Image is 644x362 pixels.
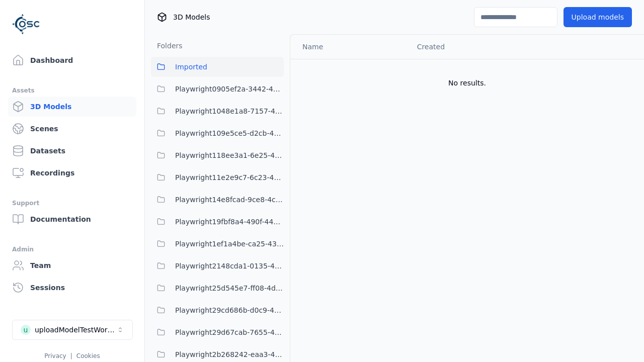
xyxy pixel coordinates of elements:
[290,59,644,107] td: No results.
[12,10,40,38] img: Logo
[151,167,284,188] button: Playwright11e2e9c7-6c23-4ce7-ac48-ea95a4ff6a43
[175,149,284,161] span: Playwright118ee3a1-6e25-456a-9a29-0f34eaed349c
[8,163,136,183] a: Recordings
[175,83,284,95] span: Playwright0905ef2a-3442-4660-8d71-127f9deb160c
[21,325,31,335] div: u
[151,79,284,99] button: Playwright0905ef2a-3442-4660-8d71-127f9deb160c
[151,41,183,51] h3: Folders
[151,322,284,342] button: Playwright29d67cab-7655-4a15-9701-4b560da7f167
[173,12,210,22] span: 3D Models
[8,209,136,229] a: Documentation
[8,97,136,117] a: 3D Models
[12,320,133,340] button: Select a workspace
[12,84,132,97] div: Assets
[151,123,284,143] button: Playwright109e5ce5-d2cb-4ab8-a55a-98f36a07a7af
[175,194,284,206] span: Playwright14e8fcad-9ce8-4c9f-9ba9-3f066997ed84
[8,141,136,161] a: Datasets
[151,212,284,232] button: Playwright19fbf8a4-490f-4493-a67b-72679a62db0e
[151,57,284,77] button: Imported
[175,171,284,184] span: Playwright11e2e9c7-6c23-4ce7-ac48-ea95a4ff6a43
[151,278,284,298] button: Playwright25d545e7-ff08-4d3b-b8cd-ba97913ee80b
[12,243,132,255] div: Admin
[70,352,72,359] span: |
[8,50,136,70] a: Dashboard
[151,190,284,210] button: Playwright14e8fcad-9ce8-4c9f-9ba9-3f066997ed84
[175,127,284,139] span: Playwright109e5ce5-d2cb-4ab8-a55a-98f36a07a7af
[151,256,284,276] button: Playwright2148cda1-0135-4eee-9a3e-ba7e638b60a6
[8,255,136,276] a: Team
[76,352,100,359] a: Cookies
[151,300,284,320] button: Playwright29cd686b-d0c9-4777-aa54-1065c8c7cee8
[151,234,284,254] button: Playwright1ef1a4be-ca25-4334-b22c-6d46e5dc87b0
[151,101,284,121] button: Playwright1048e1a8-7157-4402-9d51-a0d67d82f98b
[8,119,136,139] a: Scenes
[151,145,284,165] button: Playwright118ee3a1-6e25-456a-9a29-0f34eaed349c
[12,197,132,209] div: Support
[8,278,136,298] a: Sessions
[175,216,284,228] span: Playwright19fbf8a4-490f-4493-a67b-72679a62db0e
[563,7,632,27] button: Upload models
[175,105,284,117] span: Playwright1048e1a8-7157-4402-9d51-a0d67d82f98b
[44,352,66,359] a: Privacy
[175,61,207,73] span: Imported
[175,348,284,360] span: Playwright2b268242-eaa3-4b4a-9dc9-697a2c97013a
[175,326,284,338] span: Playwright29d67cab-7655-4a15-9701-4b560da7f167
[175,282,284,294] span: Playwright25d545e7-ff08-4d3b-b8cd-ba97913ee80b
[35,325,116,335] div: uploadModelTestWorkspace
[175,238,284,250] span: Playwright1ef1a4be-ca25-4334-b22c-6d46e5dc87b0
[175,260,284,272] span: Playwright2148cda1-0135-4eee-9a3e-ba7e638b60a6
[175,304,284,316] span: Playwright29cd686b-d0c9-4777-aa54-1065c8c7cee8
[409,35,530,59] th: Created
[290,35,409,59] th: Name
